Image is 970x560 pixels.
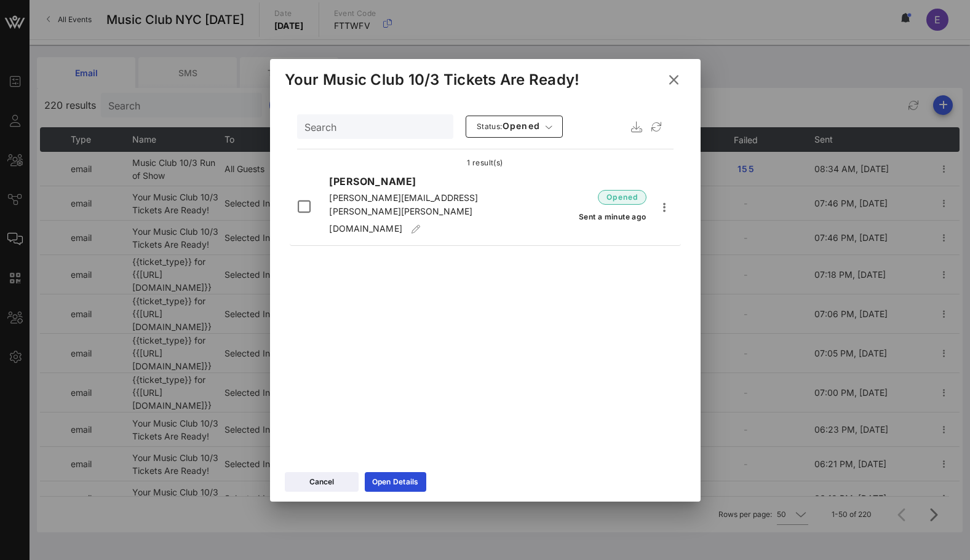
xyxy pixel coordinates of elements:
[309,476,334,488] div: Cancel
[329,174,494,189] p: [PERSON_NAME]
[372,476,419,488] div: Open Details
[329,192,478,234] span: [PERSON_NAME][EMAIL_ADDRESS][PERSON_NAME][PERSON_NAME][DOMAIN_NAME]
[578,206,646,228] button: Sent a minute ago
[606,191,638,203] span: opened
[285,472,359,492] button: Cancel
[285,71,580,89] div: Your Music Club 10/3 Tickets Are Ready!
[365,472,426,492] a: Open Details
[598,186,646,208] button: opened
[467,158,503,167] span: 1 result(s)
[578,212,646,221] span: Sent a minute ago
[476,120,541,133] span: opened
[466,116,563,138] button: Status:opened
[477,122,503,131] span: Status:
